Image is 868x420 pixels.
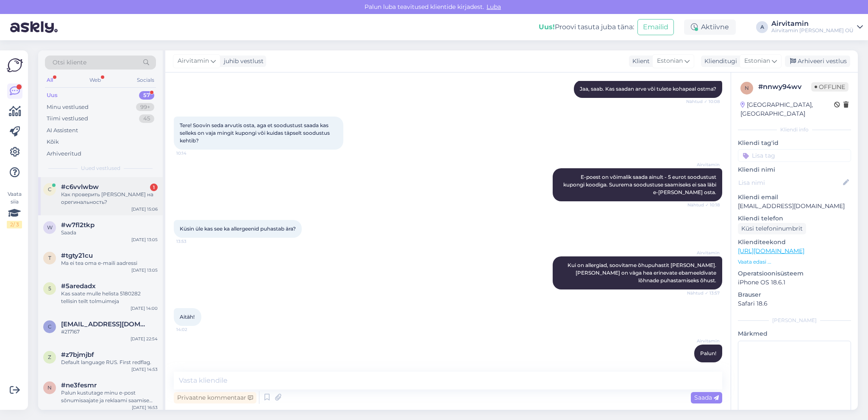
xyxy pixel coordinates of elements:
span: Airvitamin [178,56,209,66]
div: Arhiveeri vestlus [785,56,850,67]
span: Uued vestlused [81,164,120,172]
p: iPhone OS 18.6.1 [738,278,851,287]
div: Proovi tasuta juba täna: [539,22,634,32]
span: 13:53 [176,238,208,245]
span: Luba [484,3,504,11]
span: 14:02 [688,363,720,369]
div: Aktiivne [684,19,736,35]
div: Kliendi info [738,126,851,134]
span: #5aredadx [61,282,96,290]
p: Kliendi telefon [738,214,851,223]
p: [EMAIL_ADDRESS][DOMAIN_NAME] [738,202,851,211]
div: Airvitamin [771,20,854,27]
div: Tiimi vestlused [47,114,88,123]
div: 45 [139,114,154,123]
div: [DATE] 13:05 [131,267,158,273]
span: c [48,323,52,330]
div: [DATE] 14:00 [131,305,158,312]
p: Märkmed [738,329,851,338]
div: Saada [61,229,158,236]
div: Privaatne kommentaar [174,392,256,403]
span: Jaa, saab. Kas saadan arve või tulete kohapeal ostma? [580,86,716,92]
div: Airvitamin [PERSON_NAME] OÜ [771,27,854,34]
b: Uus! [539,23,555,31]
p: Safari 18.6 [738,299,851,308]
span: E-poest on võimalik saada ainult - 5 eurot soodustust kupongi koodiga. Suurema soodustuse saamise... [563,174,718,195]
p: Klienditeekond [738,238,851,247]
span: Airvitamin [688,338,720,344]
p: Kliendi nimi [738,165,851,174]
span: c [48,186,52,192]
span: w [47,224,53,231]
span: Nähtud ✓ 10:18 [687,202,720,208]
span: #ne3fesmr [61,381,97,389]
div: Klient [629,57,650,66]
span: Nähtud ✓ 10:08 [686,98,720,105]
div: Palun kustutage minu e-post sõnumisaajate ja reklaami saamise listist ära. Teeksin seda ise, aga ... [61,389,158,404]
div: Uus [47,91,58,100]
span: Kui on allergiad, soovitame õhupuhastit [PERSON_NAME]. [PERSON_NAME] on väga hea erinevate ebamee... [568,262,718,284]
div: A [756,21,768,33]
div: Socials [135,75,156,86]
div: [DATE] 15:06 [131,206,158,212]
img: Askly Logo [7,57,23,73]
input: Lisa tag [738,149,851,162]
span: Offline [811,82,849,92]
span: 14:02 [176,326,208,333]
span: Aitäh! [180,314,195,320]
div: Web [88,75,103,86]
span: 10:14 [176,150,208,156]
div: Minu vestlused [47,103,89,111]
div: #217167 [61,328,158,336]
div: Как проверить [PERSON_NAME] на орегинальность? [61,191,158,206]
span: 5 [48,285,51,292]
div: Vaata siia [7,190,22,228]
span: #z7bjmjbf [61,351,94,359]
a: AirvitaminAirvitamin [PERSON_NAME] OÜ [771,20,863,34]
p: Kliendi tag'id [738,139,851,147]
div: AI Assistent [47,126,78,135]
span: t [48,255,51,261]
p: Operatsioonisüsteem [738,269,851,278]
div: [DATE] 13:05 [131,236,158,243]
div: Küsi telefoninumbrit [738,223,806,234]
div: Arhiveeritud [47,150,81,158]
div: [PERSON_NAME] [738,317,851,324]
div: # nnwy94wv [758,82,811,92]
span: #w7fl2tkp [61,221,95,229]
span: Küsin üle kas see ka allergeenid puhastab ära? [180,225,296,232]
div: [DATE] 14:53 [131,366,158,373]
div: 57 [139,91,154,100]
span: n [745,85,749,91]
p: Kliendi email [738,193,851,202]
span: Nähtud ✓ 13:57 [687,290,720,296]
span: Palun! [700,350,716,356]
span: coolipreyly@hotmail.com [61,320,149,328]
div: Default language RUS. First redflag. [61,359,158,366]
span: Otsi kliente [53,58,86,67]
div: Kõik [47,138,59,146]
div: [GEOGRAPHIC_DATA], [GEOGRAPHIC_DATA] [740,100,834,118]
a: [URL][DOMAIN_NAME] [738,247,804,255]
span: #tgty21cu [61,252,93,259]
p: Brauser [738,290,851,299]
span: Saada [694,394,719,401]
input: Lisa nimi [738,178,841,187]
div: 99+ [136,103,154,111]
div: 1 [150,184,158,191]
span: Tere! Soovin seda arvutis osta, aga et soodustust saada kas selleks on vaja mingit kupongi või ku... [180,122,331,144]
span: Airvitamin [688,161,720,168]
div: [DATE] 22:54 [131,336,158,342]
button: Emailid [637,19,674,35]
span: #c6vvlwbw [61,183,99,191]
div: [DATE] 16:53 [132,404,158,411]
span: z [48,354,51,360]
div: Klienditugi [701,57,737,66]
div: 2 / 3 [7,221,22,228]
p: Vaata edasi ... [738,258,851,266]
div: juhib vestlust [220,57,264,66]
span: n [47,384,52,391]
div: Kas saate mulle helista 5180282 tellisin teilt tolmuimeja [61,290,158,305]
div: All [45,75,55,86]
span: Airvitamin [688,250,720,256]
